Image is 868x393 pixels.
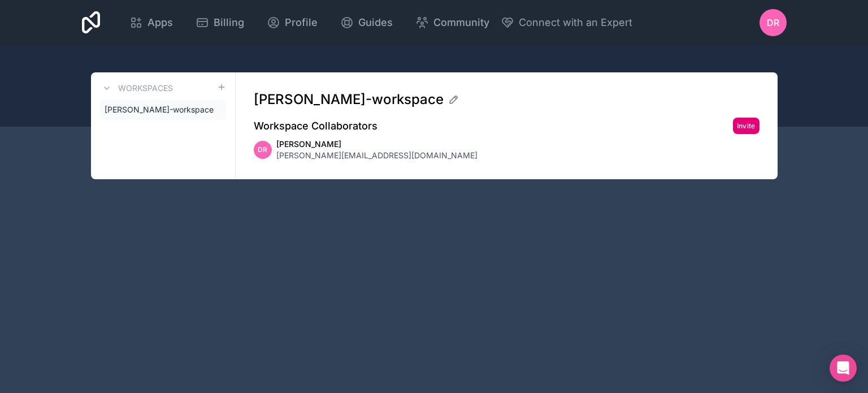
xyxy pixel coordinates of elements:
a: [PERSON_NAME]-workspace [100,100,226,120]
a: Apps [120,10,182,35]
h3: Workspaces [118,83,173,94]
button: Invite [733,118,759,134]
span: [PERSON_NAME] [276,139,478,150]
a: Community [406,10,498,35]
a: Billing [186,10,253,35]
span: [PERSON_NAME][EMAIL_ADDRESS][DOMAIN_NAME] [276,150,478,161]
a: Guides [331,10,402,35]
a: Workspaces [100,81,173,95]
span: Guides [358,15,393,31]
h2: Workspace Collaborators [254,118,377,134]
button: Connect with an Expert [501,15,632,31]
div: Open Intercom Messenger [830,355,857,382]
span: Billing [214,15,244,31]
a: Profile [258,10,327,35]
span: Connect with an Expert [519,15,632,31]
span: Community [433,15,489,31]
span: DR [767,16,779,29]
span: Apps [147,15,173,31]
span: [PERSON_NAME]-workspace [254,90,444,109]
span: Profile [285,15,318,31]
span: [PERSON_NAME]-workspace [105,104,214,115]
span: DR [258,145,267,154]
